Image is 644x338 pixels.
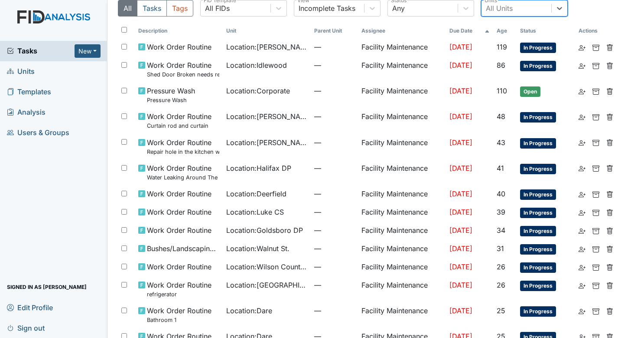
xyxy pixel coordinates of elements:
[75,44,101,58] button: New
[314,262,354,272] span: —
[592,225,599,235] a: Archive
[592,305,599,316] a: Archive
[606,207,613,217] a: Delete
[520,43,556,53] span: In Progress
[226,280,307,290] span: Location : [GEOGRAPHIC_DATA]
[497,226,505,235] span: 34
[606,42,613,52] a: Delete
[592,42,599,52] a: Archive
[497,138,505,147] span: 43
[449,262,472,271] span: [DATE]
[147,305,211,324] span: Work Order Routine Bathroom 1
[520,112,556,123] span: In Progress
[7,106,46,119] span: Analysis
[606,280,613,290] a: Delete
[449,189,472,198] span: [DATE]
[7,46,75,56] a: Tasks
[147,163,219,182] span: Work Order Routine Water Leaking Around The Base of the Toilet
[223,23,311,38] th: Toggle SortBy
[147,42,211,52] span: Work Order Routine
[314,137,354,148] span: —
[226,111,307,122] span: Location : [PERSON_NAME].
[358,159,446,185] td: Facility Maintenance
[606,137,613,148] a: Delete
[147,189,211,199] span: Work Order Routine
[226,305,272,316] span: Location : Dare
[592,189,599,199] a: Archive
[358,203,446,222] td: Facility Maintenance
[592,280,599,290] a: Archive
[449,43,472,51] span: [DATE]
[358,82,446,108] td: Facility Maintenance
[449,306,472,315] span: [DATE]
[497,244,504,253] span: 31
[449,281,472,289] span: [DATE]
[147,137,219,156] span: Work Order Routine Repair hole in the kitchen wall.
[449,244,472,253] span: [DATE]
[497,189,505,198] span: 40
[497,86,507,95] span: 110
[226,262,307,272] span: Location : Wilson County CS
[314,86,354,96] span: —
[147,70,219,79] small: Shed Door Broken needs replacing
[147,96,195,104] small: Pressure Wash
[606,111,613,122] a: Delete
[7,126,69,139] span: Users & Groups
[520,306,556,317] span: In Progress
[606,243,613,254] a: Delete
[493,23,517,38] th: Toggle SortBy
[7,85,51,99] span: Templates
[449,61,472,70] span: [DATE]
[592,163,599,173] a: Archive
[520,138,556,149] span: In Progress
[606,305,613,316] a: Delete
[147,122,211,130] small: Curtain rod and curtain
[592,243,599,254] a: Archive
[449,208,472,216] span: [DATE]
[205,3,230,13] div: All FIDs
[358,108,446,133] td: Facility Maintenance
[147,148,219,156] small: Repair hole in the kitchen wall.
[606,60,613,70] a: Delete
[520,86,540,97] span: Open
[592,262,599,272] a: Archive
[358,302,446,328] td: Facility Maintenance
[314,207,354,217] span: —
[497,61,505,70] span: 86
[606,262,613,272] a: Delete
[7,280,87,294] span: Signed in as [PERSON_NAME]
[314,42,354,52] span: —
[299,3,355,13] div: Incomplete Tasks
[358,134,446,159] td: Facility Maintenance
[449,138,472,147] span: [DATE]
[226,225,303,235] span: Location : Goldsboro DP
[449,112,472,121] span: [DATE]
[520,189,556,200] span: In Progress
[147,316,211,324] small: Bathroom 1
[449,164,472,172] span: [DATE]
[358,38,446,56] td: Facility Maintenance
[358,258,446,276] td: Facility Maintenance
[147,280,211,298] span: Work Order Routine refrigerator
[486,3,513,13] div: All Units
[147,86,195,104] span: Pressure Wash Pressure Wash
[314,243,354,254] span: —
[497,208,505,216] span: 39
[358,23,446,38] th: Assignee
[358,276,446,302] td: Facility Maintenance
[358,240,446,258] td: Facility Maintenance
[358,185,446,203] td: Facility Maintenance
[497,281,505,289] span: 26
[314,280,354,290] span: —
[226,189,286,199] span: Location : Deerfield
[520,208,556,218] span: In Progress
[592,86,599,96] a: Archive
[446,23,494,38] th: Toggle SortBy
[592,137,599,148] a: Archive
[147,225,211,235] span: Work Order Routine
[147,173,219,182] small: Water Leaking Around The Base of the Toilet
[226,60,287,70] span: Location : Idlewood
[121,27,127,33] input: Toggle All Rows Selected
[497,112,505,121] span: 48
[314,163,354,173] span: —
